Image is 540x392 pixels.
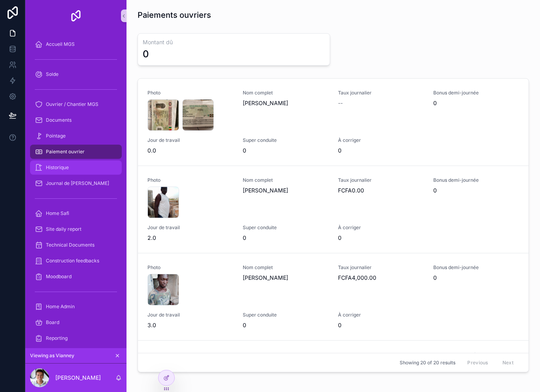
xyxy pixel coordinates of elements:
[243,90,329,96] span: Nom complet
[46,117,72,123] span: Documents
[338,274,424,282] span: FCFA4,000.00
[30,315,122,330] a: Board
[138,253,529,340] a: PhotoNom complet[PERSON_NAME]Taux journalierFCFA4,000.00Bonus demi-journée0Jour de travail3.0Supe...
[243,264,329,271] span: Nom complet
[30,222,122,236] a: Site daily report
[143,38,325,46] h3: Montant dû
[433,274,519,282] span: 0
[433,90,519,96] span: Bonus demi-journée
[138,79,529,166] a: PhotoNom complet[PERSON_NAME]Taux journalier--Bonus demi-journée0Jour de travail0.0Super conduite...
[147,137,233,143] span: Jour de travail
[30,352,74,359] span: Viewing as Vianney
[46,101,98,107] span: Ouvrier / Chantier MGS
[338,187,424,194] span: FCFA0.00
[55,374,101,382] p: [PERSON_NAME]
[46,71,59,77] span: Solde
[147,224,233,231] span: Jour de travail
[338,137,424,143] span: À corriger
[30,238,122,252] a: Technical Documents
[30,113,122,127] a: Documents
[138,9,211,21] h1: Paiements ouvriers
[433,99,519,107] span: 0
[46,242,94,248] span: Technical Documents
[243,187,329,194] span: [PERSON_NAME]
[46,273,72,280] span: Moodboard
[46,164,69,171] span: Historique
[70,9,82,22] img: App logo
[30,145,122,159] a: Paiement ouvrier
[46,335,68,341] span: Reporting
[243,137,329,143] span: Super conduite
[243,224,329,231] span: Super conduite
[138,166,529,253] a: PhotoNom complet[PERSON_NAME]Taux journalierFCFA0.00Bonus demi-journée0Jour de travail2.0Super co...
[243,321,329,329] span: 0
[147,264,233,271] span: Photo
[46,149,85,155] span: Paiement ouvrier
[30,97,122,111] a: Ouvrier / Chantier MGS
[147,352,233,358] span: Photo
[338,312,424,318] span: À corriger
[338,321,424,329] span: 0
[338,264,424,271] span: Taux journalier
[46,319,59,326] span: Board
[433,264,519,271] span: Bonus demi-journée
[30,160,122,175] a: Historique
[143,48,149,60] div: 0
[30,269,122,284] a: Moodboard
[243,352,329,358] span: Nom complet
[243,147,329,155] span: 0
[30,206,122,220] a: Home Safi
[147,321,233,329] span: 3.0
[30,300,122,314] a: Home Admin
[433,177,519,183] span: Bonus demi-journée
[243,99,329,107] span: [PERSON_NAME]
[30,37,122,51] a: Accueil MGS
[46,210,69,217] span: Home Safi
[243,312,329,318] span: Super conduite
[147,312,233,318] span: Jour de travail
[30,67,122,81] a: Solde
[338,234,424,242] span: 0
[46,180,109,187] span: Journal de [PERSON_NAME]
[243,274,329,282] span: [PERSON_NAME]
[147,177,233,183] span: Photo
[338,224,424,231] span: À corriger
[400,360,455,366] span: Showing 20 of 20 results
[243,234,329,242] span: 0
[147,234,233,242] span: 2.0
[46,303,75,310] span: Home Admin
[147,147,233,155] span: 0.0
[25,32,127,348] div: scrollable content
[433,187,519,194] span: 0
[338,90,424,96] span: Taux journalier
[30,129,122,143] a: Pointage
[46,226,81,232] span: Site daily report
[338,147,424,155] span: 0
[338,177,424,183] span: Taux journalier
[433,352,519,358] span: Bonus demi-journée
[30,254,122,268] a: Construction feedbacks
[147,90,233,96] span: Photo
[243,177,329,183] span: Nom complet
[338,99,343,107] span: --
[338,352,424,358] span: Taux journalier
[30,176,122,190] a: Journal de [PERSON_NAME]
[46,133,66,139] span: Pointage
[46,41,75,47] span: Accueil MGS
[30,331,122,345] a: Reporting
[46,258,99,264] span: Construction feedbacks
